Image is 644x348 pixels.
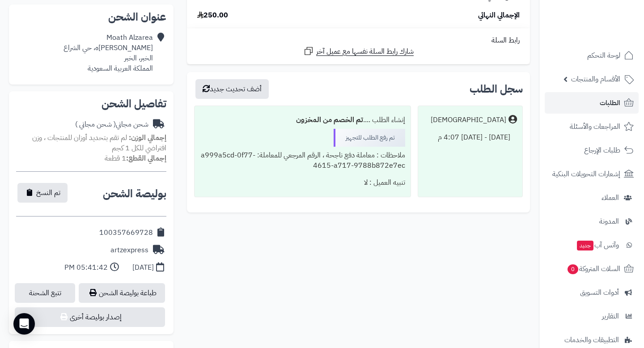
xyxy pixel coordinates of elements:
a: الطلبات [545,92,639,114]
a: أدوات التسويق [545,282,639,303]
a: السلات المتروكة0 [545,258,639,280]
span: الأقسام والمنتجات [571,73,620,85]
img: logo-2.png [583,22,636,41]
a: لوحة التحكم [545,45,639,66]
div: [DEMOGRAPHIC_DATA] [431,115,506,125]
strong: إجمالي القطع: [126,153,166,164]
span: أدوات التسويق [580,286,619,299]
h3: سجل الطلب [470,84,523,94]
span: الإجمالي النهائي [478,10,520,21]
div: ملاحظات : معاملة دفع ناجحة ، الرقم المرجعي للمعاملة: a999a5cd-0f77-4615-a717-9788b872e7ec [200,147,405,174]
strong: إجمالي الوزن: [129,132,166,143]
span: 250.00 [197,10,228,21]
span: لوحة التحكم [587,49,620,62]
div: شحن مجاني [75,119,148,130]
button: تم النسخ [17,183,68,203]
div: تنبيه العميل : لا [200,174,405,191]
div: artzexpress [110,245,148,255]
div: Open Intercom Messenger [13,313,35,335]
div: تم رفع الطلب للتجهيز [334,129,405,147]
a: تتبع الشحنة [15,283,75,303]
span: شارك رابط السلة نفسها مع عميل آخر [316,47,414,57]
span: لم تقم بتحديد أوزان للمنتجات ، وزن افتراضي للكل 1 كجم [32,132,166,153]
span: طلبات الإرجاع [584,144,620,157]
span: التطبيقات والخدمات [564,334,619,346]
a: طباعة بوليصة الشحن [79,283,165,303]
a: التقارير [545,306,639,327]
div: 05:41:42 PM [64,263,108,273]
a: المراجعات والأسئلة [545,116,639,137]
h2: عنوان الشحن [16,12,166,22]
span: الطلبات [600,97,620,109]
span: جديد [577,241,593,250]
h2: تفاصيل الشحن [16,98,166,109]
h2: بوليصة الشحن [103,188,166,199]
div: [DATE] - [DATE] 4:07 م [424,129,517,146]
span: التقارير [602,310,619,323]
b: تم الخصم من المخزون [296,115,363,125]
a: شارك رابط السلة نفسها مع عميل آخر [303,46,414,57]
div: [DATE] [132,263,154,273]
div: Moath Alzarea [PERSON_NAME]ه، حي الشراع الخبر، الخبر المملكة العربية السعودية [64,33,153,73]
button: أضف تحديث جديد [195,79,269,99]
span: السلات المتروكة [567,263,620,275]
span: إشعارات التحويلات البنكية [552,168,620,180]
a: إشعارات التحويلات البنكية [545,163,639,185]
span: ( شحن مجاني ) [75,119,116,130]
a: وآتس آبجديد [545,234,639,256]
a: طلبات الإرجاع [545,140,639,161]
a: العملاء [545,187,639,208]
small: 1 قطعة [105,153,166,164]
span: المراجعات والأسئلة [570,120,620,133]
button: إصدار بوليصة أخرى [15,307,165,327]
span: 0 [568,264,578,274]
div: رابط السلة [191,35,526,46]
span: وآتس آب [576,239,619,251]
span: تم النسخ [36,187,60,198]
span: العملاء [602,191,619,204]
div: إنشاء الطلب .... [200,111,405,129]
div: 100357669728 [99,228,153,238]
span: المدونة [599,215,619,228]
a: المدونة [545,211,639,232]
